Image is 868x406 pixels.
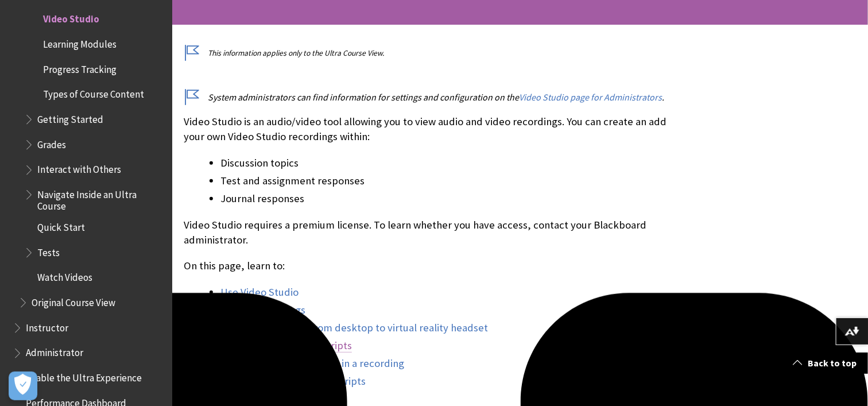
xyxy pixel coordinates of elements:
[37,268,92,284] span: Watch Videos
[184,114,687,144] p: Video Studio is an audio/video tool allowing you to view audio and video recordings. You can crea...
[184,48,687,59] p: This information applies only to the Ultra Course View.
[26,318,68,334] span: Instructor
[26,368,142,384] span: Enable the Ultra Experience
[43,34,117,50] span: Learning Modules
[43,60,117,75] span: Progress Tracking
[43,10,99,25] span: Video Studio
[37,218,85,233] span: Quick Start
[37,185,164,212] span: Navigate Inside an Ultra Course
[220,173,687,189] li: Test and assignment responses
[184,91,687,103] p: System administrators can find information for settings and configuration on the .
[37,110,103,125] span: Getting Started
[37,160,121,176] span: Interact with Others
[220,155,687,171] li: Discussion topics
[519,91,662,103] a: Video Studio page for Administrators
[26,343,83,359] span: Administrator
[784,353,868,374] a: Back to top
[37,135,66,150] span: Grades
[32,293,115,308] span: Original Course View
[43,85,144,100] span: Types of Course Content
[37,243,60,258] span: Tests
[9,372,37,400] button: Open Preferences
